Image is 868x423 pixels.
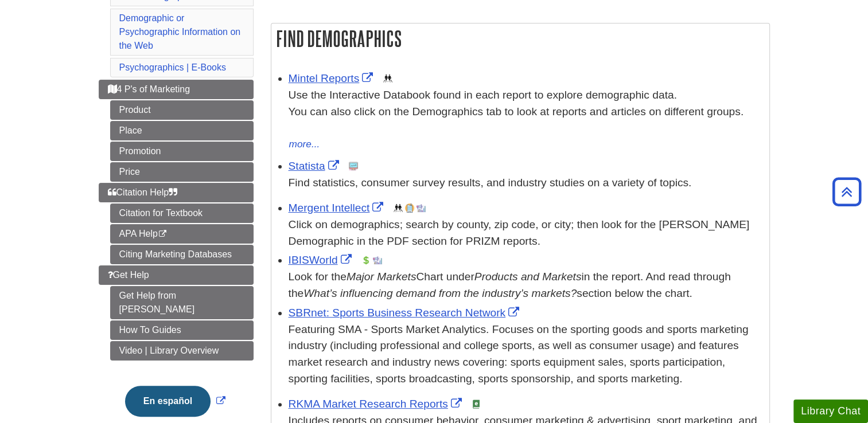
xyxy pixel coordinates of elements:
[108,187,178,197] span: Citation Help
[125,386,211,417] button: En español
[110,203,254,223] a: Citation for Textbook
[271,23,769,54] h2: Find Demographics
[289,72,376,84] a: Link opens in new window
[289,398,465,410] a: Link opens in new window
[373,256,382,265] img: Industry Report
[394,203,403,213] img: Demographics
[828,184,865,199] a: Back to Top
[289,307,523,319] a: Link opens in new window
[361,256,371,265] img: Financial Report
[289,136,321,152] button: more...
[110,162,254,182] a: Price
[99,183,254,202] a: Citation Help
[289,175,764,191] p: Find statistics, consumer survey results, and industry studies on a variety of topics.
[99,80,254,99] a: 4 P's of Marketing
[122,396,228,406] a: Link opens in new window
[289,269,764,302] div: Look for the Chart under in the report. And read through the section below the chart.
[289,87,764,136] div: Use the Interactive Databook found in each report to explore demographic data. You can also click...
[417,203,426,213] img: Industry Report
[303,287,577,299] i: What’s influencing demand from the industry’s markets?
[472,399,481,409] img: e-Book
[289,322,764,387] p: Featuring SMA - Sports Market Analytics. Focuses on the sporting goods and sports marketing indus...
[110,224,254,244] a: APA Help
[289,254,355,266] a: Link opens in new window
[405,203,414,213] img: Company Information
[474,271,582,283] i: Products and Markets
[110,100,254,120] a: Product
[108,270,149,280] span: Get Help
[110,142,254,161] a: Promotion
[110,121,254,140] a: Place
[119,13,241,50] a: Demographic or Psychographic Information on the Web
[119,62,226,72] a: Psychographics | E-Books
[108,84,190,94] span: 4 P's of Marketing
[289,160,342,172] a: Link opens in new window
[383,74,392,83] img: Demographics
[110,245,254,264] a: Citing Marketing Databases
[158,230,168,238] i: This link opens in a new window
[110,341,254,361] a: Video | Library Overview
[289,202,387,214] a: Link opens in new window
[99,265,254,285] a: Get Help
[347,271,417,283] i: Major Markets
[349,162,358,171] img: Statistics
[289,217,764,250] div: Click on demographics; search by county, zip code, or city; then look for the [PERSON_NAME] Demog...
[110,320,254,340] a: How To Guides
[110,286,254,319] a: Get Help from [PERSON_NAME]
[793,399,868,423] button: Library Chat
